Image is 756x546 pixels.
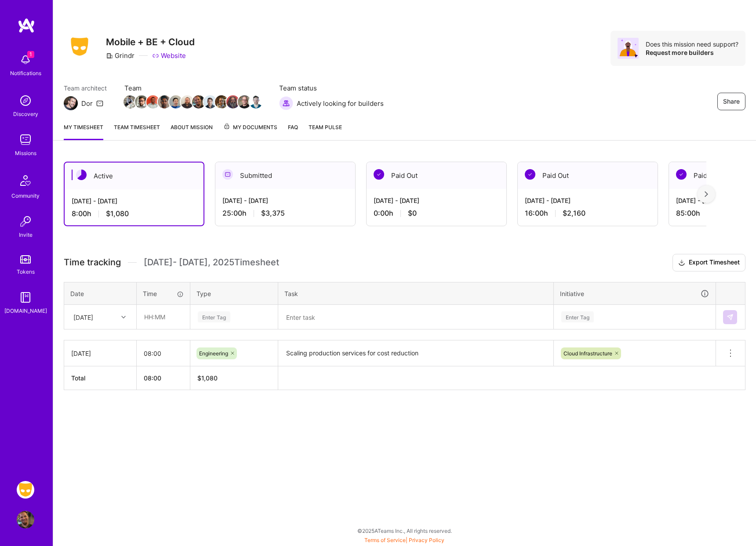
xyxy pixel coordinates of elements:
[121,315,126,319] i: icon Chevron
[678,258,685,268] i: icon Download
[367,162,506,189] div: Paid Out
[563,209,585,218] span: $2,160
[17,511,34,528] img: User Avatar
[64,123,103,140] a: My timesheet
[81,99,93,108] div: Dor
[17,481,34,499] img: Grindr: Mobile + BE + Cloud
[288,123,298,140] a: FAQ
[222,209,348,218] div: 25:00 h
[525,209,651,218] div: 16:00 h
[198,310,230,324] div: Enter Tag
[518,162,658,189] div: Paid Out
[15,511,36,528] a: User Avatar
[374,209,499,218] div: 0:00 h
[563,350,612,357] span: Cloud Infrastructure
[15,170,36,191] img: Community
[143,289,184,298] div: Time
[170,94,182,109] a: Team Member Avatar
[15,148,36,158] div: Missions
[215,162,355,189] div: Submitted
[222,169,233,180] img: Submitted
[106,51,134,60] div: Grindr
[216,94,227,109] a: Team Member Avatar
[17,131,34,148] img: teamwork
[169,95,182,108] img: Team Member Avatar
[17,92,34,109] img: discovery
[65,163,204,189] div: Active
[64,366,137,390] th: Total
[64,257,121,268] span: Time tracking
[364,537,406,543] a: Terms of Service
[561,310,594,324] div: Enter Tag
[364,537,444,543] span: |
[147,94,159,109] a: Team Member Avatar
[223,123,277,140] a: My Documents
[159,94,170,109] a: Team Member Avatar
[249,95,262,108] img: Team Member Avatar
[408,209,417,218] span: $0
[279,96,293,110] img: Actively looking for builders
[18,18,35,33] img: logo
[20,255,31,264] img: tokens
[223,123,277,132] span: My Documents
[27,51,34,58] span: 1
[525,196,651,205] div: [DATE] - [DATE]
[106,52,113,59] i: icon CompanyGray
[297,99,384,108] span: Actively looking for builders
[309,123,342,140] a: Team Pulse
[124,94,136,109] a: Team Member Avatar
[17,289,34,306] img: guide book
[190,282,278,305] th: Type
[197,374,218,382] span: $ 1,080
[137,305,189,329] input: HH:MM
[409,537,444,543] a: Privacy Policy
[646,48,738,57] div: Request more builders
[15,481,36,499] a: Grindr: Mobile + BE + Cloud
[136,94,147,109] a: Team Member Avatar
[64,282,137,305] th: Date
[158,95,171,108] img: Team Member Avatar
[137,366,190,390] th: 08:00
[10,69,41,78] div: Notifications
[672,254,745,271] button: Export Timesheet
[106,36,195,47] h3: Mobile + BE + Cloud
[238,95,251,108] img: Team Member Avatar
[525,169,535,180] img: Paid Out
[71,349,129,358] div: [DATE]
[182,94,193,109] a: Team Member Avatar
[146,95,160,108] img: Team Member Avatar
[73,312,93,322] div: [DATE]
[106,209,129,218] span: $1,080
[17,51,34,69] img: bell
[250,94,262,109] a: Team Member Avatar
[64,96,78,110] img: Team Architect
[261,209,285,218] span: $3,375
[4,306,47,315] div: [DOMAIN_NAME]
[64,83,107,93] span: Team architect
[11,191,40,200] div: Community
[723,97,740,106] span: Share
[53,520,756,542] div: © 2025 ATeams Inc., All rights reserved.
[204,95,217,108] img: Team Member Avatar
[646,40,738,48] div: Does this mission need support?
[181,95,194,108] img: Team Member Avatar
[124,95,137,108] img: Team Member Avatar
[193,94,204,109] a: Team Member Avatar
[279,83,384,93] span: Team status
[13,109,38,119] div: Discovery
[171,123,213,140] a: About Mission
[192,95,205,108] img: Team Member Avatar
[226,95,240,108] img: Team Member Avatar
[309,124,342,130] span: Team Pulse
[279,341,552,366] textarea: Scaling production services for cost reduction
[618,38,639,59] img: Avatar
[72,196,196,206] div: [DATE] - [DATE]
[227,94,239,109] a: Team Member Avatar
[124,83,262,93] span: Team
[17,267,35,276] div: Tokens
[705,191,708,197] img: right
[64,35,95,58] img: Company Logo
[717,93,745,110] button: Share
[144,257,279,268] span: [DATE] - [DATE] , 2025 Timesheet
[19,230,33,239] div: Invite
